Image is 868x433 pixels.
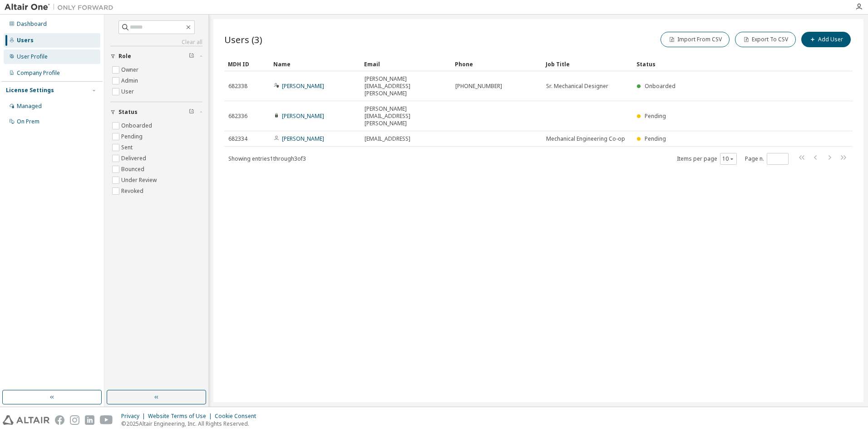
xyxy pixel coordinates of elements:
span: [PHONE_NUMBER] [455,83,502,90]
label: Owner [121,64,140,75]
button: Status [110,102,202,122]
label: Sent [121,142,134,153]
a: [PERSON_NAME] [282,135,324,143]
label: User [121,86,136,97]
div: On Prem [17,118,39,125]
span: Pending [645,135,666,143]
div: Email [364,57,448,71]
div: User Profile [17,53,48,60]
span: Onboarded [645,82,676,90]
button: Export To CSV [735,32,796,47]
label: Bounced [121,164,146,175]
label: Admin [121,75,140,86]
span: [PERSON_NAME][EMAIL_ADDRESS][PERSON_NAME] [365,105,447,127]
img: altair_logo.svg [3,415,49,425]
label: Pending [121,131,144,142]
div: Dashboard [17,20,47,28]
div: Managed [17,103,42,110]
span: [EMAIL_ADDRESS] [365,135,410,143]
span: Sr. Mechanical Designer [546,83,608,90]
span: Users (3) [224,33,262,46]
label: Onboarded [121,120,154,131]
label: Delivered [121,153,148,164]
a: Clear all [110,39,202,46]
div: Status [636,57,805,71]
div: Job Title [546,57,629,71]
a: [PERSON_NAME] [282,112,324,120]
div: Cookie Consent [215,413,261,420]
span: Role [118,53,131,60]
p: © 2025 Altair Engineering, Inc. All Rights Reserved. [121,420,261,428]
img: Altair One [5,3,118,12]
span: Pending [645,112,666,120]
a: [PERSON_NAME] [282,82,324,90]
button: Role [110,46,202,66]
img: youtube.svg [100,415,113,425]
button: Add User [801,32,851,47]
img: linkedin.svg [85,415,94,425]
span: Page n. [745,153,789,165]
span: Status [118,108,138,116]
div: Phone [455,57,538,71]
span: Mechanical Engineering Co-op [546,135,625,143]
span: Showing entries 1 through 3 of 3 [228,155,306,162]
img: instagram.svg [70,415,79,425]
div: Website Terms of Use [148,413,215,420]
span: 682338 [228,83,247,90]
label: Revoked [121,186,145,197]
label: Under Review [121,175,158,186]
div: Name [273,57,357,71]
div: Company Profile [17,69,60,77]
span: Clear filter [189,53,194,60]
span: 682336 [228,113,247,120]
span: [PERSON_NAME][EMAIL_ADDRESS][PERSON_NAME] [365,75,447,97]
div: MDH ID [228,57,266,71]
div: License Settings [6,87,54,94]
img: facebook.svg [55,415,64,425]
button: 10 [722,155,735,162]
div: Privacy [121,413,148,420]
div: Users [17,37,34,44]
span: 682334 [228,135,247,143]
button: Import From CSV [661,32,730,47]
span: Clear filter [189,108,194,116]
span: Items per page [677,153,737,165]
